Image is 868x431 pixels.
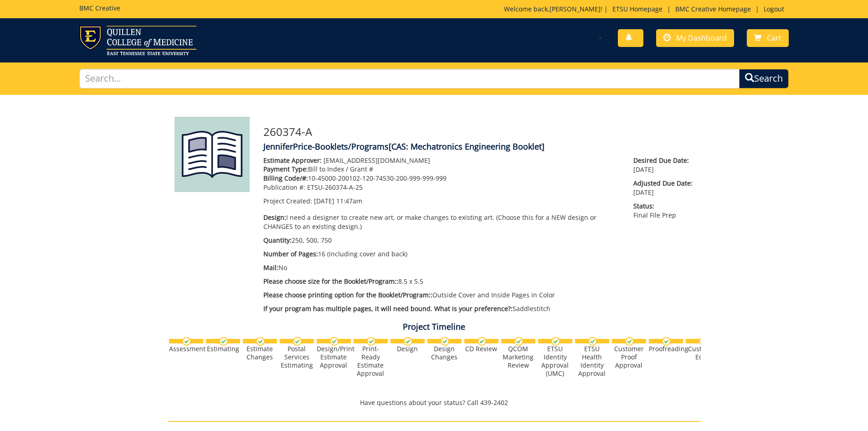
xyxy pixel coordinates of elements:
span: Cart [767,33,781,43]
p: Outside Cover and Inside Pages in Color [263,291,620,300]
div: QCOM Marketing Review [501,345,535,369]
p: No [263,263,620,272]
h3: 260374-A [263,126,694,138]
span: Publication #: [263,183,305,192]
div: Estimate Changes [243,345,277,361]
p: 16 (including cover and back) [263,249,620,259]
img: checkmark [182,337,191,346]
span: My Dashboard [676,33,727,43]
span: Estimate Approver: [263,156,322,165]
img: checkmark [441,337,449,346]
span: [CAS: Mechatronics Engineering Booklet] [389,141,544,152]
img: checkmark [662,337,671,346]
p: Have questions about your status? Call 439-2402 [168,398,701,407]
p: 10-45000-200102-120-74530-200-999-999-999 [263,174,620,183]
img: checkmark [256,337,265,346]
div: Estimating [206,345,240,353]
img: checkmark [478,337,486,346]
div: ETSU Health Identity Approval [575,345,609,378]
img: checkmark [367,337,375,346]
p: 8.5 x 5.5 [263,277,620,286]
p: [DATE] [633,179,693,197]
img: ETSU logo [79,26,196,55]
span: Status: [633,202,693,211]
div: Design/Print Estimate Approval [317,345,351,369]
div: Customer Proof Approval [612,345,646,369]
span: Please choose size for the Booklet/Program:: [263,277,398,286]
span: ETSU-260374-A-25 [307,183,363,192]
img: checkmark [699,337,708,346]
a: BMC Creative Homepage [671,5,755,13]
p: I need a designer to create new art, or make changes to existing art. (Choose this for a NEW desi... [263,213,620,231]
p: Saddlestitch [263,304,620,313]
button: Search [739,69,789,88]
img: checkmark [551,337,560,346]
h4: Project Timeline [168,322,701,332]
img: checkmark [625,337,634,346]
h4: JenniferPrice-Booklets/Programs [263,142,694,151]
div: Design [390,345,425,353]
span: Mail: [263,263,278,272]
img: checkmark [293,337,302,346]
p: Welcome back, ! | | | [504,5,789,14]
span: Design: [263,213,286,222]
span: Quantity: [263,236,292,244]
img: checkmark [330,337,339,346]
div: Design Changes [427,345,462,361]
div: Assessment [169,345,203,353]
a: [PERSON_NAME] [550,5,601,13]
div: Print-Ready Estimate Approval [354,345,388,378]
div: ETSU Identity Approval (UMC) [538,345,572,378]
h5: BMC Creative [79,5,120,11]
a: My Dashboard [656,29,734,47]
span: Adjusted Due Date: [633,179,693,188]
p: Bill to Index / Grant # [263,165,620,174]
img: checkmark [219,337,228,346]
a: ETSU Homepage [608,5,667,13]
input: Search... [79,69,740,88]
div: CD Review [464,345,498,353]
a: Logout [759,5,789,13]
img: checkmark [588,337,597,346]
img: checkmark [514,337,523,346]
span: Payment Type: [263,165,308,173]
div: Postal Services Estimating [280,345,314,369]
div: Proofreading [649,345,683,353]
span: [DATE] 11:47am [314,197,362,205]
span: Billing Code/#: [263,174,308,182]
a: Cart [747,29,789,47]
span: If your program has multiple pages, it will need bound. What is your preference?: [263,304,513,313]
img: checkmark [404,337,412,346]
div: Customer Edits [686,345,720,361]
p: Final File Prep [633,202,693,220]
img: Product featured image [175,117,250,192]
p: [DATE] [633,156,693,174]
span: Please choose printing option for the Booklet/Program:: [263,291,432,299]
p: [EMAIL_ADDRESS][DOMAIN_NAME] [263,156,620,165]
span: Number of Pages: [263,249,318,258]
p: 250, 500, 750 [263,236,620,245]
span: Project Created: [263,197,312,205]
span: Desired Due Date: [633,156,693,165]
